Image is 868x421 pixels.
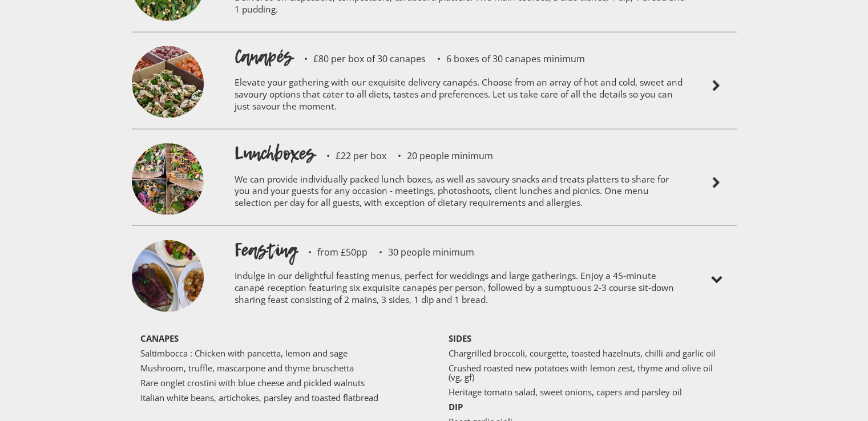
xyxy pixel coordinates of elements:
[235,69,685,123] p: Elevate your gathering with our exquisite delivery canapés. Choose from an array of hot and cold,...
[235,237,297,262] h1: Feasting
[235,44,293,69] h1: Canapés
[449,334,728,343] p: ‍
[140,349,420,358] p: Saltimbocca : Chicken with pancetta, lemon and sage
[235,166,685,220] p: We can provide individually packed lunch boxes, as well as savoury snacks and treats platters to ...
[140,333,179,344] strong: CANAPES
[315,151,386,160] p: £22 per box
[449,387,728,396] p: Heritage tomato salad, sweet onions, capers and parsley oil
[140,363,420,373] p: Mushroom, truffle, mascarpone and thyme bruschetta
[293,54,426,63] p: £80 per box of 30 canapes
[140,378,420,387] p: Rare onglet crostini with blue cheese and pickled walnuts
[449,349,728,358] p: Chargrilled broccoli, courgette, toasted hazelnuts, chilli and garlic oil
[235,141,315,166] h1: Lunchboxes
[449,363,728,382] p: Crushed roasted new potatoes with lemon zest, thyme and olive oil (vg, gf)
[426,54,585,63] p: 6 boxes of 30 canapes minimum
[297,248,368,257] p: from £50pp
[140,334,420,343] p: ‍
[368,248,474,257] p: 30 people minimum
[449,401,463,412] strong: DIP
[449,333,471,344] strong: SIDES
[140,393,420,402] p: Italian white beans, artichokes, parsley and toasted flatbread
[386,151,493,160] p: 20 people minimum
[235,262,685,317] p: Indulge in our delightful feasting menus, perfect for weddings and large gatherings. Enjoy a 45-m...
[140,408,420,417] p: ‍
